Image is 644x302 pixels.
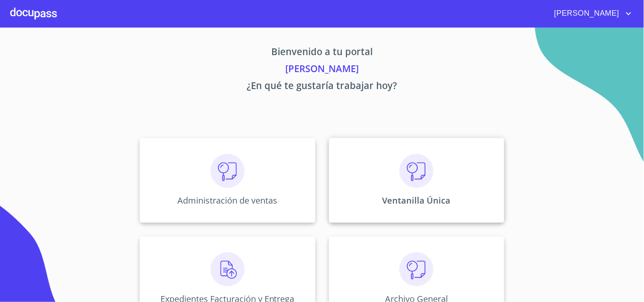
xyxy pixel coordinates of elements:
[548,7,634,20] button: account of current user
[399,154,433,188] img: consulta.png
[211,252,245,286] img: carga.png
[211,154,245,188] img: consulta.png
[548,7,624,20] span: [PERSON_NAME]
[61,62,584,78] p: [PERSON_NAME]
[399,252,433,286] img: consulta.png
[177,195,277,206] p: Administración de ventas
[61,78,584,95] p: ¿En qué te gustaría trabajar hoy?
[61,45,584,62] p: Bienvenido a tu portal
[382,195,451,206] p: Ventanilla Única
